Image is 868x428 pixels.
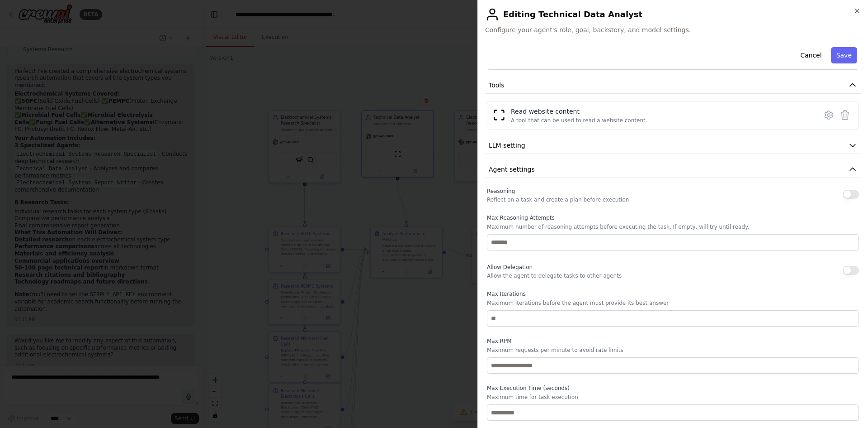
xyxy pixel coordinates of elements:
[795,47,827,63] button: Cancel
[489,141,525,150] span: LLM setting
[487,264,533,270] span: Allow Delegation
[831,47,857,63] button: Save
[489,81,505,90] span: Tools
[487,394,859,401] p: Maximum time for task execution
[489,165,535,174] span: Agent settings
[487,196,629,203] p: Reflect on a task and create a plan before execution
[487,223,859,231] p: Maximum number of reasoning attempts before executing the task. If empty, will try until ready.
[487,385,859,392] label: Max Execution Time (seconds)
[487,290,859,298] label: Max Iterations
[485,7,861,22] h2: Editing Technical Data Analyst
[837,107,853,123] button: Delete tool
[485,161,861,178] button: Agent settings
[493,109,505,121] img: ScrapeWebsiteTool
[485,25,861,34] span: Configure your agent's role, goal, backstory, and model settings.
[511,107,647,116] div: Read website content
[487,346,859,354] p: Maximum requests per minute to avoid rate limits
[485,77,861,94] button: Tools
[487,299,859,307] p: Maximum iterations before the agent must provide its best answer
[485,137,861,154] button: LLM setting
[487,272,622,279] p: Allow the agent to delegate tasks to other agents
[487,214,859,221] label: Max Reasoning Attempts
[487,188,515,194] span: Reasoning
[487,337,859,345] label: Max RPM
[511,117,647,124] div: A tool that can be used to read a website content.
[821,107,837,123] button: Configure tool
